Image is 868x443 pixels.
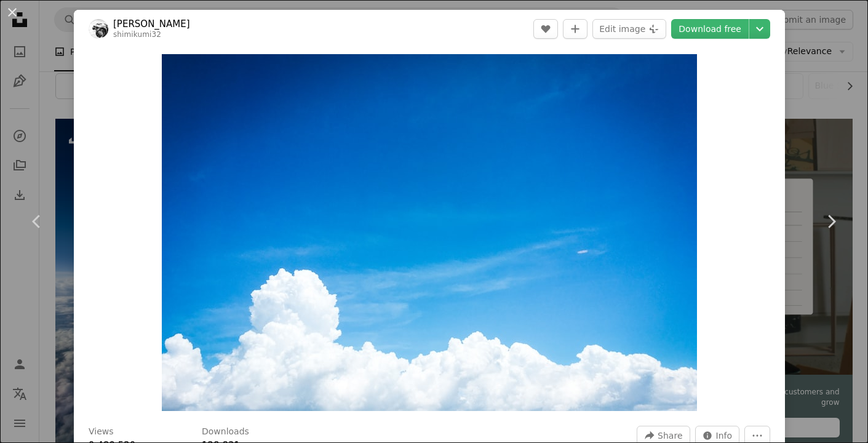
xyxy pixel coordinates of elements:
[794,162,868,281] a: Next
[162,54,697,411] button: Zoom in on this image
[671,19,749,39] a: Download free
[89,19,108,39] img: Go to Kumiko SHIMIZU's profile
[533,19,558,39] button: Like
[563,19,587,39] button: Add to Collection
[162,54,697,411] img: white cloud sky
[113,30,161,39] a: shimikumi32
[202,426,249,438] h3: Downloads
[113,18,190,30] a: [PERSON_NAME]
[749,19,770,39] button: Choose download size
[592,19,666,39] button: Edit image
[89,426,114,438] h3: Views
